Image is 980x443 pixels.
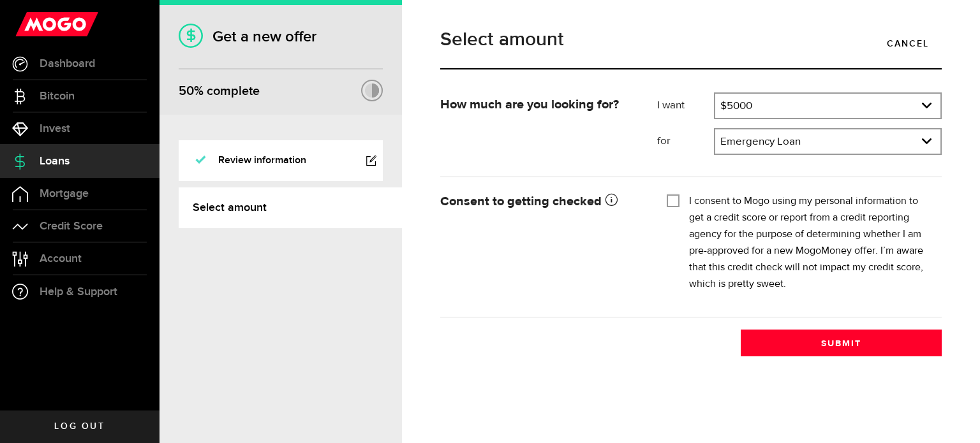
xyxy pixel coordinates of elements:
[715,129,940,154] a: expand select
[657,98,714,113] label: I want
[657,134,714,149] label: for
[179,80,260,103] div: % complete
[667,193,679,206] input: I consent to Mogo using my personal information to get a credit score or report from a credit rep...
[40,58,95,69] span: Dashboard
[741,330,942,356] button: Submit
[179,84,194,99] span: 50
[10,5,48,43] button: Open LiveChat chat widget
[179,27,383,46] h1: Get a new offer
[40,156,70,167] span: Loans
[40,221,103,232] span: Credit Score
[40,91,75,102] span: Bitcoin
[40,253,82,265] span: Account
[715,94,940,118] a: expand select
[40,123,70,134] span: Invest
[40,286,117,298] span: Help & Support
[54,422,105,431] span: Log out
[440,195,618,208] strong: Consent to getting checked
[40,188,89,200] span: Mortgage
[440,30,942,49] h1: Select amount
[689,193,932,293] label: I consent to Mogo using my personal information to get a credit score or report from a credit rep...
[440,98,619,111] strong: How much are you looking for?
[874,30,942,57] a: Cancel
[179,187,402,228] a: Select amount
[179,140,383,181] a: Review information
